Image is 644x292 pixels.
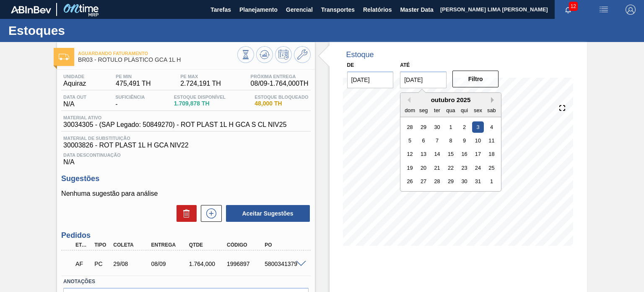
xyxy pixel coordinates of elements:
img: Ícone [59,54,69,60]
div: Aceitar Sugestões [222,204,311,223]
div: Choose terça-feira, 14 de outubro de 2025 [431,148,443,160]
div: Choose quarta-feira, 22 de outubro de 2025 [445,162,457,174]
div: 08/09/2025 [149,260,191,267]
button: Visão Geral dos Estoques [237,46,254,63]
div: dom [404,104,415,116]
input: dd/mm/yyyy [347,71,394,88]
div: Excluir Sugestões [172,205,197,222]
div: Tipo [92,242,111,248]
div: Choose segunda-feira, 13 de outubro de 2025 [418,148,429,160]
span: BR03 - RÓTULO PLÁSTICO GCA 1L H [78,57,237,63]
div: sex [473,104,484,116]
button: Atualizar Gráfico [256,46,273,63]
div: Etapa [73,242,92,248]
div: - [113,95,147,108]
span: Estoque Disponível [174,95,226,100]
span: PE MAX [180,74,221,79]
div: Choose sábado, 25 de outubro de 2025 [486,162,497,174]
div: N/A [61,149,310,166]
span: 1.709,878 TH [174,100,226,107]
button: Notificações [555,4,582,16]
div: Choose domingo, 12 de outubro de 2025 [404,148,415,160]
div: Choose sexta-feira, 31 de outubro de 2025 [473,176,484,187]
div: Pedido de Compra [92,260,111,267]
button: Next Month [491,97,497,103]
div: Choose sábado, 18 de outubro de 2025 [486,148,497,160]
p: AF [75,260,90,267]
span: 48,000 TH [254,100,308,107]
label: Anotações [63,276,308,288]
button: Programar Estoque [275,46,292,63]
span: Relatórios [363,5,392,15]
div: Choose domingo, 28 de setembro de 2025 [404,121,415,132]
button: Previous Month [405,97,410,103]
span: Aquiraz [63,80,86,87]
div: Coleta [111,242,153,248]
button: Ir ao Master Data / Geral [294,46,311,63]
div: month 2025-10 [403,120,499,188]
div: Choose sexta-feira, 17 de outubro de 2025 [473,148,484,160]
span: 2.724,191 TH [180,80,221,87]
div: Choose terça-feira, 21 de outubro de 2025 [431,162,443,174]
div: Choose quinta-feira, 30 de outubro de 2025 [459,176,470,187]
div: Choose segunda-feira, 27 de outubro de 2025 [418,176,429,187]
span: Gerencial [286,5,313,15]
div: 1.764,000 [187,260,229,267]
div: Estoque [346,50,374,59]
button: Aceitar Sugestões [226,205,310,222]
span: PE MIN [116,74,151,79]
div: sab [486,104,497,116]
div: Aguardando Faturamento [73,255,92,273]
div: Choose quarta-feira, 8 de outubro de 2025 [445,135,457,146]
div: Código [225,242,266,248]
span: Unidade [63,74,86,79]
span: 08/09 - 1.764,000 TH [251,80,309,87]
div: Choose segunda-feira, 20 de outubro de 2025 [418,162,429,174]
span: Master Data [400,5,433,15]
div: qua [445,104,457,116]
div: Choose terça-feira, 28 de outubro de 2025 [431,176,443,187]
div: Choose quinta-feira, 23 de outubro de 2025 [459,162,470,174]
button: Filtro [452,71,499,87]
div: outubro 2025 [400,96,501,103]
span: Tarefas [210,5,231,15]
div: 1996897 [225,260,266,267]
div: PO [262,242,304,248]
div: Choose terça-feira, 30 de setembro de 2025 [431,121,443,132]
span: Próxima Entrega [251,74,309,79]
span: Material de Substituição [63,136,308,141]
div: Choose domingo, 26 de outubro de 2025 [404,176,415,187]
img: TNhmsLtSVTkK8tSr43FrP2fwEKptu5GPRR3wAAAABJRU5ErkJggg== [11,6,51,13]
label: De [347,62,354,68]
span: Transportes [321,5,355,15]
div: Choose sábado, 4 de outubro de 2025 [486,121,497,132]
span: 30034305 - (SAP Legado: 50849270) - ROT PLAST 1L H GCA S CL NIV25 [63,121,286,129]
div: ter [431,104,443,116]
div: Choose sexta-feira, 3 de outubro de 2025 [473,121,484,132]
div: Choose segunda-feira, 6 de outubro de 2025 [418,135,429,146]
div: Choose terça-feira, 7 de outubro de 2025 [431,135,443,146]
div: Entrega [149,242,191,248]
div: Choose quarta-feira, 1 de outubro de 2025 [445,121,457,132]
label: Até [400,62,410,68]
div: Choose quinta-feira, 2 de outubro de 2025 [459,121,470,132]
h3: Pedidos [61,231,310,240]
div: Choose domingo, 19 de outubro de 2025 [404,162,415,174]
span: Aguardando Faturamento [78,51,237,56]
span: 30003826 - ROT PLAST 1L H GCA NIV22 [63,142,308,149]
span: 12 [569,2,578,11]
div: Choose quarta-feira, 15 de outubro de 2025 [445,148,457,160]
div: Choose quinta-feira, 9 de outubro de 2025 [459,135,470,146]
p: Nenhuma sugestão para análise [61,190,310,197]
h1: Estoques [8,26,157,35]
div: Choose quarta-feira, 29 de outubro de 2025 [445,176,457,187]
div: Choose quinta-feira, 16 de outubro de 2025 [459,148,470,160]
span: Estoque Bloqueado [254,95,308,100]
span: Material ativo [63,115,286,120]
span: 475,491 TH [116,80,151,87]
div: Choose sexta-feira, 24 de outubro de 2025 [473,162,484,174]
div: qui [459,104,470,116]
div: 5800341379 [262,260,304,267]
div: Nova sugestão [197,205,222,222]
h3: Sugestões [61,174,310,183]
